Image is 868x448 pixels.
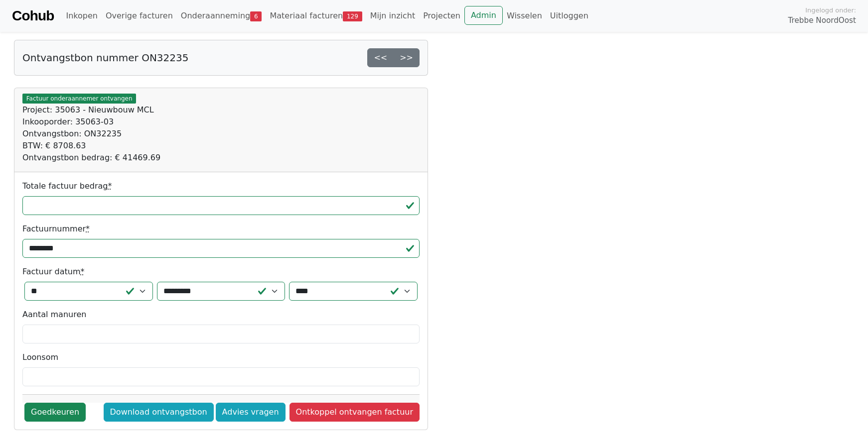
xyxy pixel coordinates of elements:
span: Factuur onderaannemer ontvangen [22,94,136,104]
a: Advies vragen [216,403,286,422]
a: Cohub [12,4,54,28]
abbr: required [81,267,85,276]
a: >> [393,48,420,67]
h5: Ontvangstbon nummer ON32235 [22,52,188,64]
a: Goedkeuren [24,403,86,422]
a: Uitloggen [546,6,592,26]
a: Projecten [419,6,464,26]
label: Totale factuur bedrag [22,180,112,192]
span: Trebbe NoordOost [788,15,856,26]
span: Ingelogd onder: [805,5,856,15]
div: Ontvangstbon bedrag: € 41469.69 [22,152,420,164]
a: Ontkoppel ontvangen factuur [289,403,420,422]
span: 129 [343,11,362,21]
label: Factuurnummer [22,223,90,235]
abbr: required [108,181,112,191]
a: Onderaanneming6 [177,6,266,26]
a: Download ontvangstbon [104,403,214,422]
span: 6 [250,11,262,21]
a: Mijn inzicht [366,6,420,26]
a: Wisselen [503,6,546,26]
div: Project: 35063 - Nieuwbouw MCL [22,104,420,116]
a: Materiaal facturen129 [266,6,366,26]
div: BTW: € 8708.63 [22,140,420,152]
a: Admin [464,6,503,25]
div: Inkooporder: 35063-03 [22,116,420,128]
a: Inkopen [62,6,101,26]
a: Overige facturen [102,6,177,26]
div: Ontvangstbon: ON32235 [22,128,420,140]
abbr: required [86,224,90,233]
label: Factuur datum [22,266,85,278]
a: << [367,48,394,67]
label: Aantal manuren [22,309,86,321]
label: Loonsom [22,351,58,363]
